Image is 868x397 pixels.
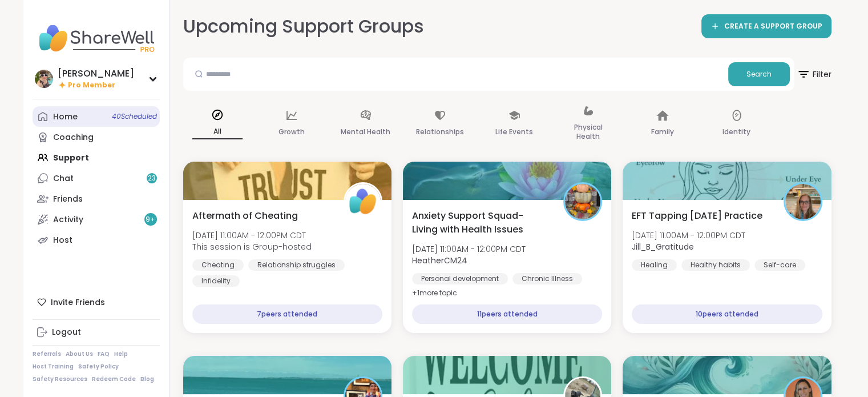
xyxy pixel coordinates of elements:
[33,322,160,343] a: Logout
[192,304,382,324] div: 7 peers attended
[33,189,160,209] a: Friends
[797,58,831,91] button: Filter
[345,184,381,219] img: ShareWell
[53,111,78,123] div: Home
[140,375,154,383] a: Blog
[192,259,244,271] div: Cheating
[53,194,83,205] div: Friends
[565,184,600,219] img: HeatherCM24
[412,209,551,236] span: Anxiety Support Squad- Living with Health Issues
[416,125,464,139] p: Relationships
[632,209,762,223] span: EFT Tapping [DATE] Practice
[681,259,750,271] div: Healthy habits
[651,125,674,139] p: Family
[52,327,81,338] div: Logout
[53,214,83,226] div: Activity
[632,230,745,241] span: [DATE] 11:00AM - 12:00PM CDT
[33,230,160,250] a: Host
[58,67,134,80] div: [PERSON_NAME]
[98,350,110,358] a: FAQ
[632,304,822,324] div: 10 peers attended
[33,375,87,383] a: Safety Resources
[33,209,160,230] a: Activity9+
[754,259,805,271] div: Self-care
[728,62,790,86] button: Search
[797,61,831,88] span: Filter
[412,243,526,255] span: [DATE] 11:00AM - 12:00PM CDT
[563,121,613,143] p: Physical Health
[78,363,119,371] a: Safety Policy
[278,125,305,139] p: Growth
[114,350,128,358] a: Help
[341,125,390,139] p: Mental Health
[722,125,750,139] p: Identity
[146,215,155,224] span: 9 +
[632,241,694,252] b: Jill_B_Gratitude
[183,14,424,39] h2: Upcoming Support Groups
[33,106,160,127] a: Home40Scheduled
[68,81,115,90] span: Pro Member
[33,363,74,371] a: Host Training
[33,127,160,147] a: Coaching
[746,69,772,79] span: Search
[66,350,93,358] a: About Us
[785,184,821,219] img: Jill_B_Gratitude
[701,14,831,38] a: CREATE A SUPPORT GROUP
[192,230,312,241] span: [DATE] 11:00AM - 12:00PM CDT
[192,209,298,223] span: Aftermath of Cheating
[192,275,240,287] div: Infidelity
[53,132,94,143] div: Coaching
[412,304,602,324] div: 11 peers attended
[92,375,136,383] a: Redeem Code
[512,273,582,284] div: Chronic Illness
[33,350,61,358] a: Referrals
[495,125,533,139] p: Life Events
[192,241,312,252] span: This session is Group-hosted
[33,168,160,189] a: Chat23
[53,173,74,185] div: Chat
[33,18,160,58] img: ShareWell Nav Logo
[412,273,508,284] div: Personal development
[248,259,345,271] div: Relationship struggles
[412,255,467,266] b: HeatherCM24
[192,125,243,139] p: All
[148,174,156,183] span: 23
[632,259,677,271] div: Healing
[112,112,157,121] span: 40 Scheduled
[53,235,72,246] div: Host
[35,70,53,88] img: Adrienne_QueenOfTheDawn
[33,292,160,312] div: Invite Friends
[724,22,822,31] span: CREATE A SUPPORT GROUP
